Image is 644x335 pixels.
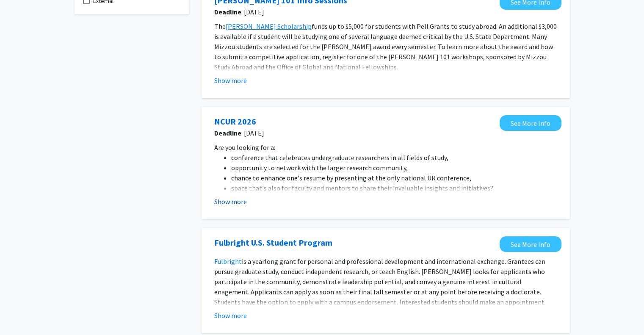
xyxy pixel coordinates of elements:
a: Opens in a new tab [500,236,561,252]
button: Show more [214,310,247,321]
span: : [DATE] [214,128,495,138]
li: conference that celebrates undergraduate researchers in all fields of study, [231,152,557,163]
span: is a yearlong grant for personal and professional development and international exchange. Grantee... [214,257,548,316]
b: Deadline [214,8,241,16]
li: chance to enhance one's resume by presenting at the only national UR conference, [231,173,557,183]
a: Opens in a new tab [214,115,256,128]
span: The [214,22,226,30]
a: Fulbright [214,257,242,266]
a: Opens in a new tab [500,115,561,131]
a: [PERSON_NAME] Scholarship [226,22,312,30]
li: opportunity to network with the larger research community, [231,163,557,173]
li: space that's also for faculty and mentors to share their invaluable insights and initiatives? [231,183,557,193]
button: Show more [214,197,247,207]
p: Are you looking for a: [214,142,557,152]
button: Show more [214,75,247,86]
span: funds up to $5,000 for students with Pell Grants to study abroad. An additional $3,000 is availab... [214,22,557,71]
b: Deadline [214,129,241,137]
span: : [DATE] [214,7,495,17]
a: Opens in a new tab [214,236,332,249]
iframe: Chat [6,297,36,329]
